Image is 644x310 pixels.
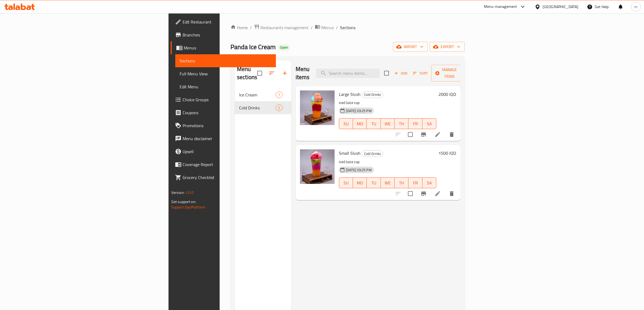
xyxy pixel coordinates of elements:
span: Add item [392,69,409,77]
span: import [397,43,423,50]
span: [DATE] 03:25 PM [344,167,374,173]
button: TU [367,177,381,188]
span: FR [411,179,420,187]
span: Ice Cream [239,92,276,98]
a: Coverage Report [171,158,276,171]
span: SU [341,120,351,128]
span: SA [425,179,434,187]
button: TH [395,177,408,188]
span: TH [397,179,406,187]
div: Open [278,44,290,51]
a: Sections [175,54,276,67]
span: Sort items [409,69,431,77]
a: Full Menu View [175,67,276,80]
a: Edit Restaurant [171,15,276,28]
div: items [276,105,282,111]
a: Menus [171,41,276,54]
span: Sort sections [265,67,278,80]
span: Add [394,70,408,76]
button: import [393,42,428,52]
span: Sections [180,58,272,64]
div: Menu-management [484,4,517,10]
span: FR [411,120,420,128]
nav: breadcrumb [230,24,465,31]
span: Upsell [183,148,272,155]
button: export [430,42,465,52]
a: Menu disclaimer [171,132,276,145]
span: Grocery Checklist [183,174,272,181]
p: iced Juice cup [339,99,437,106]
button: Manage items [431,65,468,82]
button: FR [408,177,422,188]
span: TH [397,120,406,128]
span: Select section [381,68,392,79]
span: TU [369,120,378,128]
span: SU [341,179,351,187]
h6: 1500 IQD [438,149,456,157]
button: Branch-specific-item [417,128,430,141]
span: TU [369,179,378,187]
button: SU [339,177,353,188]
span: 7 [276,92,282,97]
span: 1.0.0 [185,189,194,196]
div: [GEOGRAPHIC_DATA] [543,4,578,10]
button: Add [392,69,409,77]
button: TU [367,118,381,129]
button: delete [445,187,458,200]
button: Add section [278,67,291,80]
span: Promotions [183,122,272,129]
a: Menus [315,24,334,31]
a: Branches [171,28,276,41]
span: MO [355,179,365,187]
a: Upsell [171,145,276,158]
a: Edit menu item [434,131,441,138]
span: Restaurants management [260,24,309,31]
button: MO [353,118,367,129]
div: Ice Cream7 [235,88,291,101]
h2: Menu items [296,65,310,81]
div: items [276,92,282,98]
span: Select to update [405,188,416,199]
span: Version: [171,189,184,196]
span: Menu disclaimer [183,135,272,142]
span: Open [278,45,290,50]
button: TH [395,118,408,129]
span: Edit Restaurant [183,19,272,25]
p: iced Juice cup [339,159,437,165]
span: Coverage Report [183,161,272,168]
span: Coupons [183,109,272,116]
span: Branches [183,32,272,38]
span: Choice Groups [183,96,272,103]
nav: Menu sections [235,86,291,116]
li: / [311,24,313,31]
span: Small Slush [339,149,361,157]
h6: 2000 IQD [438,90,456,98]
button: MO [353,177,367,188]
span: Cold Drinks [362,151,383,157]
button: SU [339,118,353,129]
span: Cold Drinks [362,92,383,98]
button: WE [381,118,395,129]
a: Choice Groups [171,93,276,106]
span: Sort [413,70,428,76]
div: Cold Drinks [362,92,383,98]
span: Select all sections [254,68,265,79]
button: FR [408,118,422,129]
a: Restaurants management [254,24,309,31]
span: Edit Menu [180,83,272,90]
img: Large Slush [300,90,335,125]
a: Promotions [171,119,276,132]
span: Menus [184,45,272,51]
span: Cold Drinks [239,105,276,111]
div: Cold Drinks2 [235,101,291,114]
span: 2 [276,105,282,110]
span: export [434,43,460,50]
span: Manage items [436,66,463,80]
a: Coupons [171,106,276,119]
span: Full Menu View [180,70,272,77]
span: [DATE] 03:25 PM [344,108,374,113]
a: Edit menu item [434,190,441,197]
button: Branch-specific-item [417,187,430,200]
